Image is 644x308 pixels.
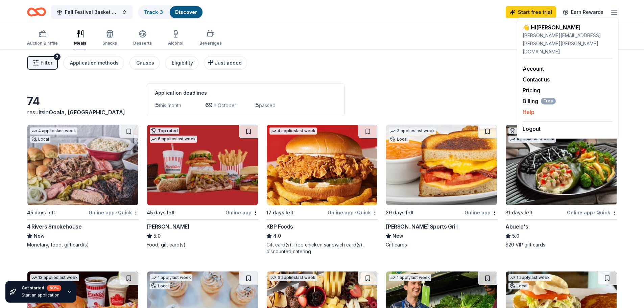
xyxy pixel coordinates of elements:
span: this month [159,102,181,108]
img: Image for Abuelo's [506,125,617,205]
button: Snacks [102,27,117,49]
div: Local [150,283,170,289]
img: Image for Duffy's Sports Grill [386,125,497,205]
div: Meals [74,41,86,46]
div: [PERSON_NAME] [147,222,190,231]
span: New [392,232,403,240]
span: Free [541,98,556,104]
div: Local [389,136,409,143]
button: Causes [129,56,160,70]
button: Eligibility [165,56,198,70]
span: 5.0 [153,232,161,240]
a: Image for Portillo'sTop rated6 applieslast week45 days leftOnline app[PERSON_NAME]5.0Food, gift c... [147,124,258,248]
div: [PERSON_NAME][EMAIL_ADDRESS][PERSON_NAME][PERSON_NAME][DOMAIN_NAME] [523,31,613,56]
span: in October [213,102,236,108]
img: Image for KBP Foods [267,125,378,205]
button: Just added [204,56,247,70]
button: Application methods [63,56,124,70]
div: Desserts [133,41,152,46]
a: Image for KBP Foods4 applieslast week17 days leftOnline app•QuickKBP Foods4.0Gift card(s), free c... [266,124,378,255]
div: 👋 Hi [PERSON_NAME] [523,23,613,31]
div: Gift cards [386,241,497,248]
div: 1 apply last week [150,274,192,281]
div: Online app [225,208,258,217]
a: Discover [175,9,197,15]
a: Earn Rewards [559,6,607,18]
div: 4 applies last week [30,127,77,135]
div: Start an application [22,292,61,298]
a: Image for Abuelo's Top rated4 applieslast week31 days leftOnline app•QuickAbuelo's5.0$20 VIP gift... [505,124,617,248]
span: • [594,210,595,215]
div: 1 apply last week [508,274,551,281]
div: 17 days left [266,209,293,217]
button: Fall Festival Basket Auction [51,5,133,19]
button: Logout [523,125,541,133]
span: New [34,232,45,240]
div: Local [508,283,529,289]
div: 2 [54,53,61,60]
span: passed [259,102,276,108]
a: Image for 4 Rivers Smokehouse4 applieslast weekLocal45 days leftOnline app•Quick4 Rivers Smokehou... [27,124,139,248]
span: 5 [155,101,159,109]
div: Food, gift card(s) [147,241,258,248]
span: 5.0 [512,232,519,240]
span: in [44,109,125,116]
div: $20 VIP gift cards [505,241,617,248]
span: • [116,210,117,215]
div: Get started [22,285,61,291]
a: Start free trial [506,6,556,18]
div: Top rated [508,127,538,134]
div: Beverages [199,41,222,46]
a: Track· 3 [144,9,163,15]
div: Online app [464,208,497,217]
div: 13 applies last week [30,274,79,281]
div: results [27,108,139,116]
div: KBP Foods [266,222,293,231]
div: Application deadlines [155,89,336,97]
div: 74 [27,95,139,108]
div: [PERSON_NAME] Sports Grill [386,222,458,231]
div: Auction & raffle [27,41,58,46]
button: Track· 3Discover [138,5,203,19]
img: Image for 4 Rivers Smokehouse [27,125,138,205]
a: Account [523,65,544,72]
div: 60 % [47,285,61,291]
span: Ocala, [GEOGRAPHIC_DATA] [49,109,125,116]
span: • [355,210,356,215]
span: Fall Festival Basket Auction [65,8,119,16]
div: 45 days left [27,209,55,217]
a: Image for Duffy's Sports Grill3 applieslast weekLocal29 days leftOnline app[PERSON_NAME] Sports G... [386,124,497,248]
img: Image for Portillo's [147,125,258,205]
div: 4 applies last week [269,127,317,135]
div: 31 days left [505,209,532,217]
div: 6 applies last week [150,136,197,143]
div: Snacks [102,41,117,46]
div: Application methods [70,59,119,67]
div: 4 applies last week [508,136,556,143]
button: Meals [74,27,86,49]
button: Filter2 [27,56,58,70]
span: 4.0 [273,232,281,240]
button: Beverages [199,27,222,49]
div: Eligibility [172,59,193,67]
div: Abuelo's [505,222,528,231]
div: Alcohol [168,41,183,46]
span: 5 [255,101,259,109]
button: Desserts [133,27,152,49]
button: Auction & raffle [27,27,58,49]
span: 69 [205,101,213,109]
button: Alcohol [168,27,183,49]
a: Pricing [523,87,540,94]
button: Help [523,108,534,116]
div: 3 applies last week [389,127,436,135]
div: Online app Quick [328,208,378,217]
button: Contact us [523,75,550,84]
div: 1 apply last week [389,274,431,281]
div: Monetary, food, gift card(s) [27,241,139,248]
span: Filter [41,59,52,67]
div: Top rated [150,127,179,134]
div: Gift card(s), free chicken sandwich card(s), discounted catering [266,241,378,255]
div: Causes [136,59,154,67]
button: BillingFree [523,97,556,105]
div: 29 days left [386,209,414,217]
